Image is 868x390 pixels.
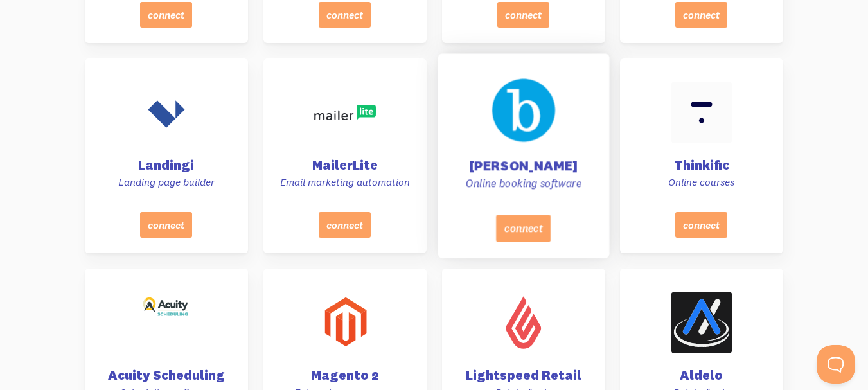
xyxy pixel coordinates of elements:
[279,369,411,382] h4: Magento 2
[140,2,192,28] button: connect
[620,58,783,253] a: Thinkific Online courses connect
[263,58,427,253] a: MailerLite Email marketing automation connect
[635,369,768,382] h4: Aldelo
[319,212,371,238] button: connect
[635,175,768,189] p: Online courses
[817,345,855,384] iframe: Help Scout Beacon - Open
[85,58,248,253] a: Landingi Landing page builder connect
[100,175,233,189] p: Landing page builder
[497,2,549,28] button: connect
[635,159,768,172] h4: Thinkific
[676,212,728,238] button: connect
[457,369,590,382] h4: Lightspeed Retail
[676,2,728,28] button: connect
[454,159,592,172] h4: [PERSON_NAME]
[496,215,551,242] button: connect
[438,53,608,258] a: [PERSON_NAME] Online booking software connect
[100,369,233,382] h4: Acuity Scheduling
[454,176,592,190] p: Online booking software
[319,2,371,28] button: connect
[279,175,411,189] p: Email marketing automation
[100,159,233,172] h4: Landingi
[279,159,411,172] h4: MailerLite
[140,212,192,238] button: connect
